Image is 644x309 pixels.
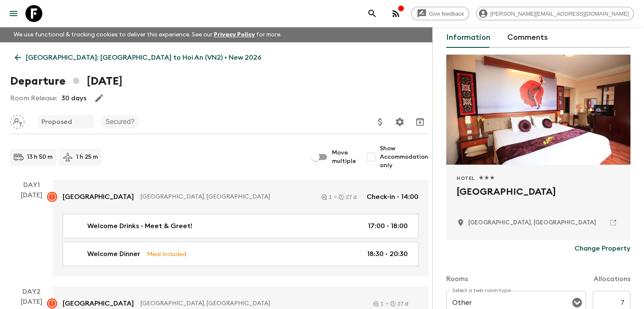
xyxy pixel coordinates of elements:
div: [PERSON_NAME][EMAIL_ADDRESS][DOMAIN_NAME] [476,7,634,20]
p: [GEOGRAPHIC_DATA], [GEOGRAPHIC_DATA] [141,193,311,201]
button: Settings [391,113,408,130]
p: 13 h 50 m [27,153,53,161]
div: Photo of Flower Hotel [446,55,630,165]
span: Give feedback [424,11,469,17]
span: Hotel [456,175,475,182]
button: Information [446,28,490,48]
p: Check-in - 14:00 [367,192,418,202]
p: Change Property [575,243,630,254]
p: [GEOGRAPHIC_DATA]: [GEOGRAPHIC_DATA] to Hoi An (VN2) • New 2026 [26,52,261,63]
p: 18:30 - 20:30 [367,249,408,259]
button: Update Price, Early Bird Discount and Costs [372,113,389,130]
p: Meal Included [147,249,186,259]
button: Change Property [575,240,630,257]
a: Welcome Drinks - Meet & Greet!17:00 - 18:00 [63,214,418,238]
button: Comments [507,28,548,48]
p: Welcome Dinner [87,249,140,259]
a: Privacy Policy [214,32,255,38]
p: [GEOGRAPHIC_DATA], [GEOGRAPHIC_DATA] [141,299,363,308]
h1: Departure [DATE] [10,73,122,90]
p: Rooms [446,274,468,284]
p: Room Release: [10,93,57,103]
a: Welcome DinnerMeal Included18:30 - 20:30 [63,242,418,266]
div: 27 d [339,194,357,200]
div: 1 [373,301,383,306]
h2: [GEOGRAPHIC_DATA] [456,185,620,212]
button: Archive (Completed, Cancelled or Unsynced Departures only) [412,113,428,130]
button: Open [571,297,583,309]
div: [DATE] [21,190,42,276]
p: Proposed [41,117,72,127]
p: [GEOGRAPHIC_DATA] [63,298,134,309]
span: [PERSON_NAME][EMAIL_ADDRESS][DOMAIN_NAME] [486,11,633,17]
p: Hanoi, Vietnam [468,218,596,227]
div: 1 [321,194,332,200]
a: [GEOGRAPHIC_DATA]: [GEOGRAPHIC_DATA] to Hoi An (VN2) • New 2026 [10,49,266,66]
a: Give feedback [411,7,469,20]
p: 1 h 25 m [76,153,98,161]
p: We use functional & tracking cookies to deliver this experience. See our for more. [10,27,285,42]
button: menu [5,5,22,22]
p: Day 1 [10,180,53,190]
button: search adventures [364,5,381,22]
p: [GEOGRAPHIC_DATA] [63,192,134,202]
p: 30 days [61,93,86,103]
p: Allocations [594,274,630,284]
p: 17:00 - 18:00 [368,221,408,231]
div: Secured? [100,115,140,129]
label: Select a twin room type [452,287,511,294]
a: [GEOGRAPHIC_DATA][GEOGRAPHIC_DATA], [GEOGRAPHIC_DATA]127 dCheck-in - 14:00 [53,180,428,214]
span: Show Accommodation only [380,144,428,170]
p: Welcome Drinks - Meet & Greet! [87,221,192,231]
p: Day 2 [10,287,53,297]
span: Assign pack leader [10,117,25,124]
span: Move multiple [332,149,356,166]
div: 27 d [390,301,408,306]
p: Secured? [105,117,135,127]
